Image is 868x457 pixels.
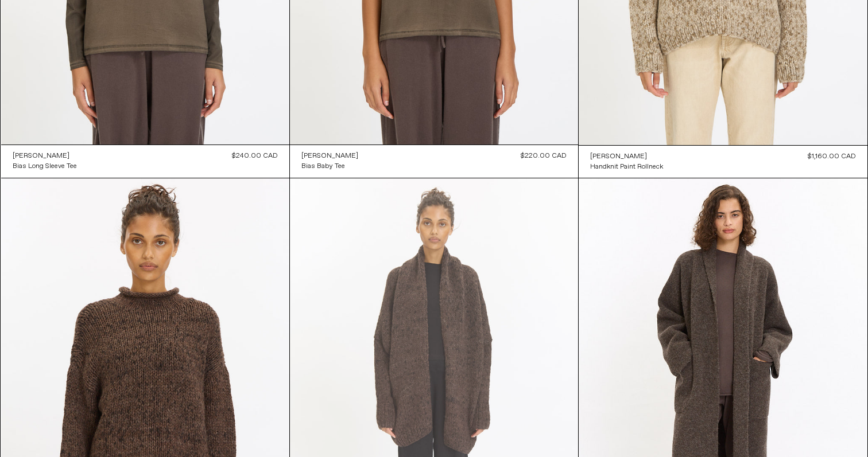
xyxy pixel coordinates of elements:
div: Bias Long Sleeve Tee [13,162,77,171]
div: $220.00 CAD [521,151,567,161]
div: $1,160.00 CAD [808,151,856,162]
a: [PERSON_NAME] [13,151,77,161]
div: [PERSON_NAME] [590,152,647,162]
div: Handknit Paint Rollneck [590,162,663,172]
a: [PERSON_NAME] [301,151,358,161]
div: [PERSON_NAME] [13,151,69,161]
div: $240.00 CAD [232,151,278,161]
a: [PERSON_NAME] [590,151,663,162]
a: Bias Long Sleeve Tee [13,161,77,171]
a: Handknit Paint Rollneck [590,162,663,172]
a: Bias Baby Tee [301,161,358,171]
div: Bias Baby Tee [301,162,345,171]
